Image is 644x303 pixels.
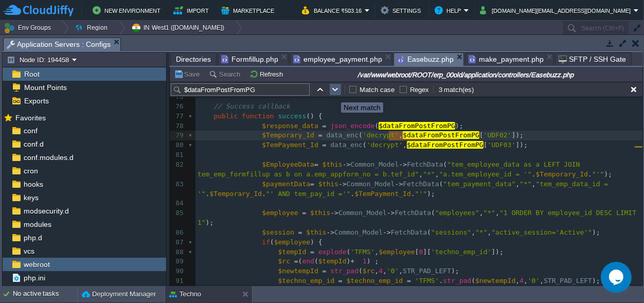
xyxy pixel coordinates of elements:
[278,248,307,256] span: $tempId
[601,262,634,293] iframe: chat widget
[379,122,455,130] span: $dataFromPostFromPG
[350,257,354,265] span: +
[170,228,186,238] div: 86
[439,277,443,284] span: .
[318,248,347,256] span: explode
[443,161,447,168] span: (
[330,122,374,130] span: json_encode
[379,248,415,256] span: $employee
[306,112,322,120] span: () {
[374,267,379,275] span: ,
[480,4,634,16] button: [DOMAIN_NAME][EMAIL_ADDRESS][DOMAIN_NAME]
[423,248,431,256] span: ][
[419,248,423,256] span: 0
[455,122,463,130] span: );
[479,209,484,217] span: ,
[439,170,532,178] span: "a.tem_employee_id = '"
[213,112,238,120] span: public
[347,180,395,188] span: Common_Model
[439,180,443,188] span: (
[338,180,347,188] span: ->
[435,4,464,16] button: Help
[393,52,464,65] li: /var/www/webroot/ROOT/erp_00old/application/controllers/Easebuzz.php
[484,131,512,139] span: 'UDF02'
[13,286,77,302] div: No active tasks
[491,228,592,236] span: "active_session='Active'"
[330,141,363,149] span: data_enc
[221,53,278,65] span: Formfillup.php
[198,161,588,178] span: "tem_employee_data as a LEFT JOIN tem_emp_formfillup as b on a.emp_appform_no = b.tef_id"
[515,277,520,284] span: ,
[443,180,515,188] span: "tem_payment_data"
[592,228,600,236] span: );
[323,141,327,149] span: =
[262,180,310,188] span: $paymentData
[22,246,36,256] span: vcs
[278,112,307,120] span: success
[7,38,111,51] span: Application Servers : Configs
[359,131,363,139] span: (
[323,161,343,168] span: $this
[22,96,50,105] a: Exports
[170,208,186,218] div: 85
[451,267,459,275] span: );
[512,131,524,139] span: ]);
[465,52,554,65] li: /var/www/webroot/ROOT/erp_00old/application/views/formfillup/make_payment.php
[82,289,156,299] button: Deployment Manager
[515,180,520,188] span: ,
[532,180,536,188] span: ,
[374,122,379,130] span: (
[294,257,298,265] span: =
[397,53,454,66] span: Easebuzz.php
[310,238,322,246] span: ) {
[347,248,351,256] span: (
[318,180,338,188] span: $this
[131,21,228,35] button: IN West1 ([DOMAIN_NAME])
[431,228,471,236] span: "sessions"
[170,160,186,170] div: 82
[360,86,395,94] label: Match case
[262,122,318,130] span: $response_data
[528,277,540,284] span: '0'
[403,131,479,139] span: $dataFromPostFromPG
[4,21,55,35] button: Env Groups
[209,69,243,79] button: Search
[170,92,186,102] div: 75
[262,161,314,168] span: $EmployeeData
[22,166,40,175] a: cron
[381,4,424,16] button: Settings
[13,113,47,122] span: Favorites
[22,220,53,229] span: modules
[363,267,374,275] span: $rc
[343,161,351,168] span: ->
[391,228,427,236] span: FetchData
[262,238,270,246] span: if
[22,126,39,135] a: conf
[198,180,612,198] span: "tem_emp_data_id = '"
[399,161,407,168] span: ->
[419,170,423,178] span: ,
[174,69,203,79] button: Save
[435,209,479,217] span: "employees"
[22,83,68,92] a: Mount Points
[22,206,70,216] span: modsecurity.d
[323,267,327,275] span: =
[266,190,350,198] span: "' AND tem_pay_id ='"
[170,286,186,296] div: 92
[532,170,536,178] span: .
[274,238,310,246] span: $employee
[540,277,544,284] span: ,
[399,267,403,275] span: ,
[278,267,318,275] span: $newtempId
[469,53,544,65] span: make_payment.php
[318,257,347,265] span: $tempId
[22,69,41,79] span: Root
[411,190,415,198] span: .
[170,199,186,208] div: 84
[173,4,212,16] button: Import
[170,112,186,121] div: 77
[22,180,45,189] a: hooks
[330,267,359,275] span: str_pad
[491,248,503,256] span: ]);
